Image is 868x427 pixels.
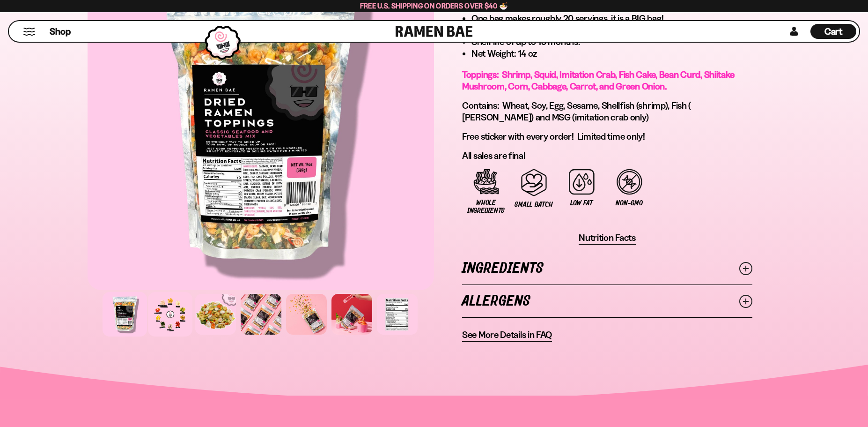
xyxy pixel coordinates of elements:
a: Ingredients [462,252,752,285]
div: Cart [810,21,856,42]
span: Shop [50,25,71,38]
span: Nutrition Facts [579,232,636,244]
a: Shop [50,24,71,39]
span: Low Fat [570,199,593,207]
button: Nutrition Facts [579,232,636,245]
p: All sales are final [462,150,752,162]
p: Free sticker with every order! Limited time only! [462,131,752,142]
span: Free U.S. Shipping on Orders over $40 🍜 [360,1,508,10]
span: Toppings: Shrimp, Squid, Imitation Crab, Fish Cake, Bean Curd, Shiitake Mushroom, Corn, Cabbage, ... [462,69,734,92]
li: Net Weight: 14 oz [471,48,752,60]
span: Whole Ingredients [467,199,505,215]
a: Allergens [462,285,752,317]
button: Mobile Menu Trigger [23,28,36,36]
span: See More Details in FAQ [462,329,552,341]
a: See More Details in FAQ [462,329,552,342]
span: Cart [824,26,843,37]
span: Contains: Wheat, Soy, Egg, Sesame, Shellfish (shrimp), Fish ( [PERSON_NAME]) and MSG (imitation c... [462,100,691,123]
span: Non-GMO [616,199,642,207]
span: Small Batch [515,201,552,209]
